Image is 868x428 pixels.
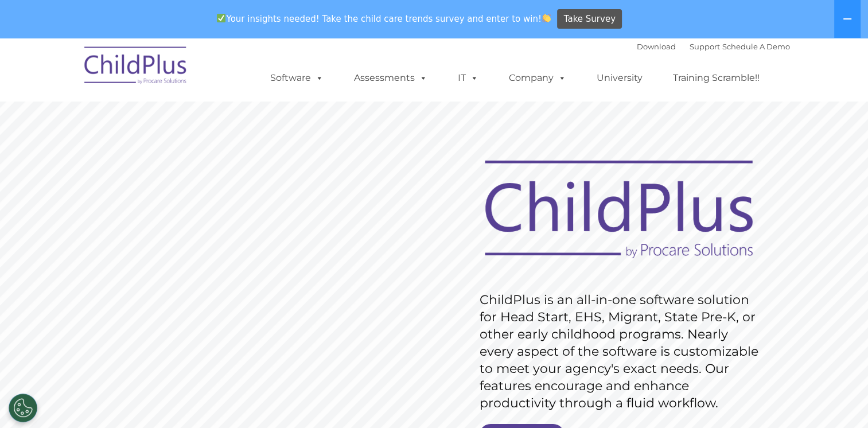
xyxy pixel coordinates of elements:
font: | [637,42,790,51]
a: Software [259,67,335,90]
a: IT [446,67,490,90]
rs-layer: ChildPlus is an all-in-one software solution for Head Start, EHS, Migrant, State Pre-K, or other ... [480,291,764,412]
a: Schedule A Demo [722,42,790,51]
a: Support [690,42,720,51]
a: Take Survey [557,9,622,29]
a: University [585,67,654,90]
img: ChildPlus by Procare Solutions [79,38,193,96]
a: Assessments [342,67,439,90]
a: Company [497,67,578,90]
iframe: Chat Widget [681,304,868,428]
span: Your insights needed! Take the child care trends survey and enter to win! [212,7,556,30]
a: Download [637,42,676,51]
span: Take Survey [564,9,616,29]
img: ✅ [217,14,225,22]
a: Training Scramble!! [661,67,771,90]
button: Cookies Settings [9,394,37,422]
img: 👏 [542,14,551,22]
